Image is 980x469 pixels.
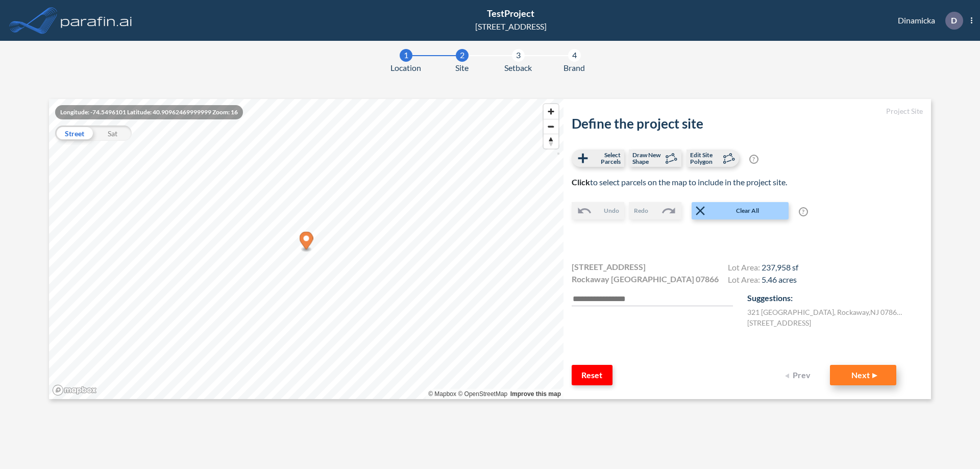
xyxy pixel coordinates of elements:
div: Sat [93,126,132,141]
button: Clear All [692,202,789,219]
span: 5.46 acres [762,275,797,284]
div: 3 [512,49,525,62]
span: Clear All [708,206,788,215]
div: Street [55,126,93,141]
canvas: Map [49,99,563,399]
b: Click [572,177,590,187]
h2: Define the project site [572,116,923,132]
div: Longitude: -74.5496101 Latitude: 40.90962469999999 Zoom: 16 [55,105,243,119]
span: ? [799,207,808,216]
div: 4 [568,49,581,62]
a: Mapbox [428,390,456,398]
button: Reset [572,365,612,385]
span: [STREET_ADDRESS] [572,261,646,273]
label: 321 [GEOGRAPHIC_DATA] , Rockaway , NJ 07866 , US [747,307,905,317]
button: Zoom out [544,119,558,134]
h5: Project Site [572,107,923,116]
button: Reset bearing to north [544,134,558,149]
span: to select parcels on the map to include in the project site. [572,177,787,187]
label: [STREET_ADDRESS] [747,317,811,328]
span: ? [749,155,758,164]
span: 237,958 sf [762,262,798,272]
a: Mapbox homepage [52,384,97,396]
button: Undo [572,202,624,219]
span: Draw New Shape [632,152,663,165]
div: Dinamicka [883,12,972,30]
button: Zoom in [544,104,558,119]
button: Prev [779,365,820,385]
span: Setback [504,62,532,74]
a: OpenStreetMap [458,390,507,398]
button: Redo [629,202,681,219]
span: Brand [563,62,585,74]
span: Site [455,62,469,74]
span: Select Parcels [591,152,621,165]
span: Rockaway [GEOGRAPHIC_DATA] 07866 [572,273,719,285]
span: Undo [604,206,619,215]
img: logo [59,10,134,31]
button: Next [830,365,896,385]
p: Suggestions: [747,292,923,304]
span: Zoom out [544,119,558,134]
div: 1 [400,49,412,62]
h4: Lot Area: [728,275,798,287]
div: [STREET_ADDRESS] [475,20,547,33]
div: 2 [456,49,469,62]
a: Improve this map [510,390,561,398]
span: Reset bearing to north [544,134,558,149]
span: Redo [634,206,648,215]
span: TestProject [487,8,534,19]
span: Edit Site Polygon [690,152,720,165]
div: Map marker [300,232,313,253]
span: Location [390,62,421,74]
h4: Lot Area: [728,262,798,275]
p: D [951,16,957,25]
